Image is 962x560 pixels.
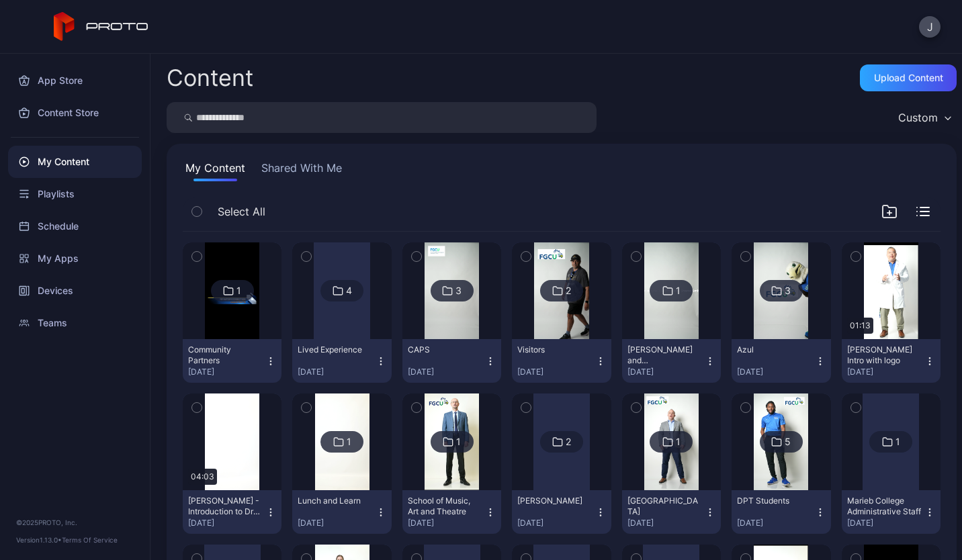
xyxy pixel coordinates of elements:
button: [GEOGRAPHIC_DATA][DATE] [622,490,721,534]
div: 1 [676,285,681,297]
div: Marieb College Administrative Staff [847,496,921,517]
a: App Store [8,64,142,97]
button: [PERSON_NAME] and [PERSON_NAME][DATE] [622,339,721,383]
button: School of Music, Art and Theatre[DATE] [402,490,501,534]
div: [DATE] [408,518,485,528]
div: 1 [347,436,351,448]
div: [DATE] [188,367,265,377]
button: CAPS[DATE] [402,339,501,383]
div: 3 [785,285,791,297]
div: 1 [236,285,241,297]
div: [DATE] [847,518,924,528]
button: Lunch and Learn[DATE] [292,490,391,534]
div: Visitors [517,344,591,355]
div: Dr Melody Schmaltz [517,496,591,506]
span: Select All [218,203,265,220]
div: 2 [566,436,571,448]
div: Wayne and Sharon Smith [627,344,701,366]
div: Custom [898,111,938,124]
button: Azul[DATE] [732,339,830,383]
button: Lived Experience[DATE] [292,339,391,383]
div: Dr Joseph Buhain - Introduction to Dr Hologram [188,496,262,517]
a: Schedule [8,210,142,242]
button: [PERSON_NAME] Intro with logo[DATE] [842,339,941,383]
div: 1 [895,436,900,448]
div: CAPS [408,344,482,355]
div: 3 [455,285,462,297]
button: Marieb College Administrative Staff[DATE] [842,490,941,534]
div: [DATE] [298,518,375,528]
div: 1 [676,436,681,448]
button: Custom [891,102,957,133]
div: [DATE] [408,367,485,377]
button: [PERSON_NAME] - Introduction to Dr [PERSON_NAME][DATE] [183,490,281,534]
div: Content [167,66,253,89]
div: Lunch and Learn [298,496,371,506]
div: Community Partners [188,344,262,366]
a: My Apps [8,242,142,275]
div: [DATE] [737,518,814,528]
div: Lived Experience [298,344,371,355]
div: [DATE] [188,518,265,528]
div: [DATE] [517,367,595,377]
div: © 2025 PROTO, Inc. [16,517,134,528]
a: Devices [8,275,142,307]
button: J [919,16,941,38]
button: Visitors[DATE] [512,339,611,383]
a: Playlists [8,178,142,210]
button: [PERSON_NAME][DATE] [512,490,611,534]
button: DPT Students[DATE] [732,490,830,534]
div: Shady Rest Institute [627,496,701,517]
div: Dr Buhain Intro with logo [847,344,921,366]
button: Community Partners[DATE] [183,339,281,383]
div: Azul [737,344,811,355]
div: 2 [566,285,571,297]
div: 5 [785,436,791,448]
button: Upload Content [860,64,957,91]
span: Version 1.13.0 • [16,536,62,544]
a: Content Store [8,97,142,129]
button: My Content [183,160,248,181]
a: My Content [8,146,142,178]
div: [DATE] [298,367,375,377]
a: Terms Of Service [62,536,118,544]
div: 4 [346,285,352,297]
a: Teams [8,307,142,339]
div: [DATE] [627,518,705,528]
div: [DATE] [737,367,814,377]
div: [DATE] [627,367,705,377]
div: Upload Content [874,73,943,83]
button: Shared With Me [259,160,345,181]
div: 1 [456,436,461,448]
div: DPT Students [737,496,811,506]
div: [DATE] [847,367,924,377]
div: School of Music, Art and Theatre [408,496,482,517]
div: [DATE] [517,518,595,528]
